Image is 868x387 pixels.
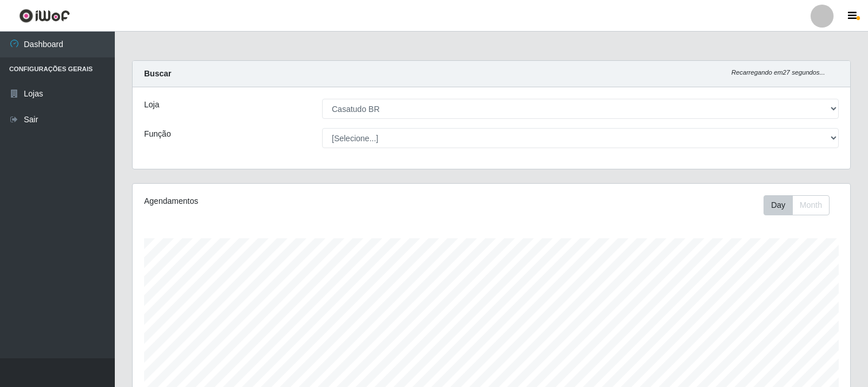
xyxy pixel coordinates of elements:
button: Month [792,195,830,215]
div: First group [764,195,830,215]
strong: Buscar [144,69,171,78]
label: Função [144,128,171,140]
i: Recarregando em 27 segundos... [731,69,825,76]
button: Day [764,195,793,215]
label: Loja [144,99,159,111]
img: CoreUI Logo [19,9,70,23]
div: Agendamentos [144,195,424,207]
div: Toolbar with button groups [764,195,839,215]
